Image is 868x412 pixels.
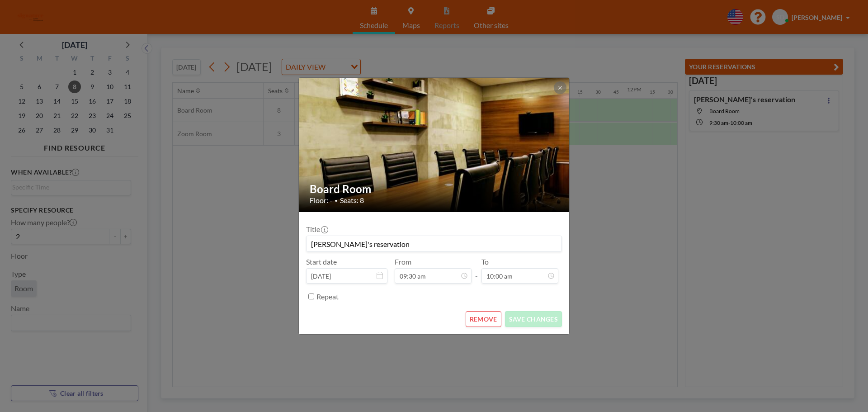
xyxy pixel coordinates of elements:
label: Title [306,225,327,234]
span: Floor: - [310,196,332,205]
label: To [481,257,489,266]
label: From [395,257,411,266]
span: Seats: 8 [340,196,364,205]
span: • [335,197,338,204]
input: (No title) [307,236,561,251]
span: - [475,260,478,280]
button: REMOVE [466,311,501,327]
img: 537.jpg [299,55,570,236]
button: SAVE CHANGES [505,311,562,327]
label: Repeat [316,292,339,301]
label: Start date [306,257,337,266]
h2: Board Room [310,182,559,196]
